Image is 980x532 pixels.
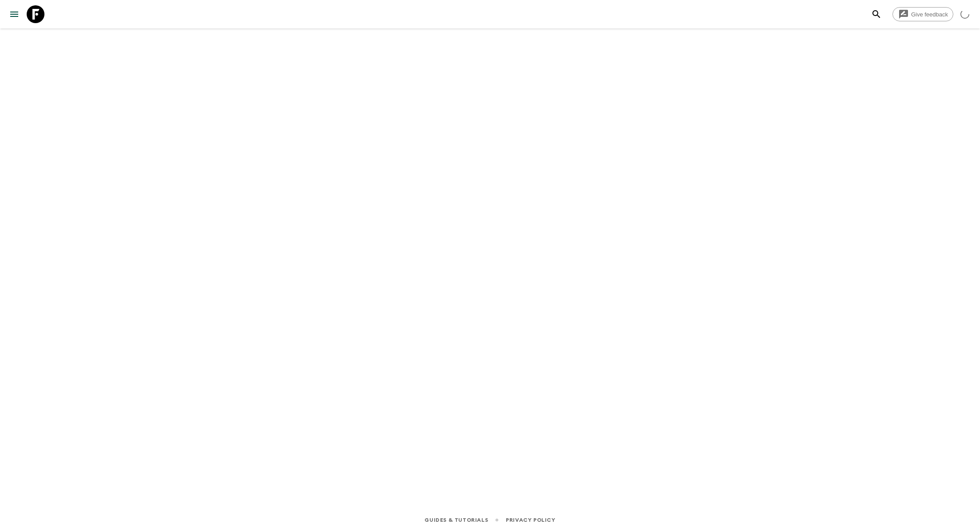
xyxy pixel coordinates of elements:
[506,515,555,525] a: Privacy Policy
[868,5,885,23] button: search adventures
[892,7,953,21] a: Give feedback
[5,5,23,23] button: menu
[906,11,953,18] span: Give feedback
[424,515,488,525] a: Guides & Tutorials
